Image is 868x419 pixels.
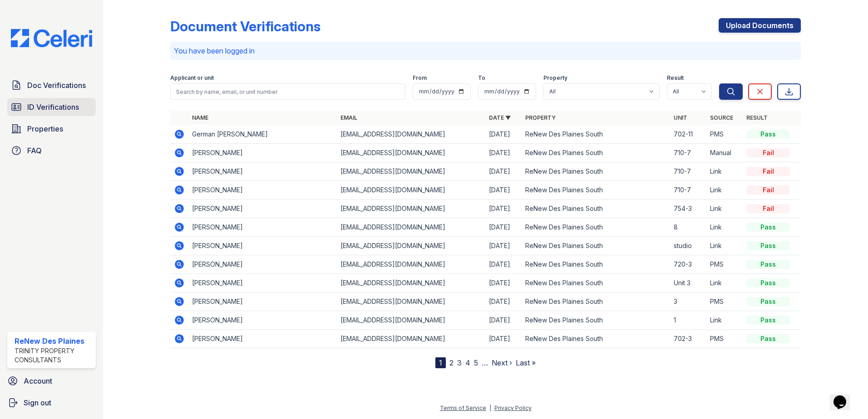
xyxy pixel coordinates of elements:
td: Link [706,237,743,255]
div: Fail [746,185,790,195]
a: Email [340,114,357,121]
td: [EMAIL_ADDRESS][DOMAIN_NAME] [337,162,485,181]
a: Last » [516,358,536,367]
td: 702-11 [670,125,706,144]
div: Fail [746,167,790,176]
td: ReNew Des Plaines South [522,311,670,330]
div: Pass [746,297,790,306]
td: [EMAIL_ADDRESS][DOMAIN_NAME] [337,125,485,144]
a: Properties [7,120,96,138]
a: 2 [449,358,454,367]
div: Trinity Property Consultants [15,346,92,365]
input: Search by name, email, or unit number [170,83,405,100]
td: ReNew Des Plaines South [522,181,670,200]
td: German [PERSON_NAME] [188,125,337,144]
div: Pass [746,223,790,232]
td: ReNew Des Plaines South [522,255,670,274]
div: Fail [746,204,790,213]
span: … [482,357,488,368]
td: Unit 3 [670,274,706,292]
td: [EMAIL_ADDRESS][DOMAIN_NAME] [337,181,485,200]
td: [PERSON_NAME] [188,311,337,330]
span: FAQ [27,145,42,156]
span: Properties [27,123,63,134]
p: You have been logged in [174,45,797,56]
td: 1 [670,311,706,330]
a: Result [746,114,768,121]
td: [EMAIL_ADDRESS][DOMAIN_NAME] [337,274,485,292]
div: Document Verifications [170,18,321,34]
label: From [413,74,427,82]
td: ReNew Des Plaines South [522,274,670,292]
td: [EMAIL_ADDRESS][DOMAIN_NAME] [337,292,485,311]
a: Name [192,114,208,121]
td: ReNew Des Plaines South [522,330,670,348]
td: Link [706,200,743,218]
a: Doc Verifications [7,76,96,94]
div: | [489,404,491,411]
td: 8 [670,218,706,237]
label: Applicant or unit [170,74,214,82]
td: ReNew Des Plaines South [522,218,670,237]
td: Link [706,218,743,237]
td: [PERSON_NAME] [188,255,337,274]
a: 4 [465,358,470,367]
td: Manual [706,144,743,162]
td: [DATE] [485,162,522,181]
a: ID Verifications [7,98,96,116]
td: [EMAIL_ADDRESS][DOMAIN_NAME] [337,330,485,348]
td: [PERSON_NAME] [188,200,337,218]
td: Link [706,311,743,330]
td: [PERSON_NAME] [188,181,337,200]
td: [PERSON_NAME] [188,330,337,348]
div: Pass [746,316,790,325]
td: [PERSON_NAME] [188,162,337,181]
td: [PERSON_NAME] [188,292,337,311]
td: [EMAIL_ADDRESS][DOMAIN_NAME] [337,255,485,274]
td: ReNew Des Plaines South [522,144,670,162]
td: [DATE] [485,218,522,237]
td: [DATE] [485,292,522,311]
td: [EMAIL_ADDRESS][DOMAIN_NAME] [337,200,485,218]
td: [DATE] [485,200,522,218]
td: [DATE] [485,144,522,162]
td: Link [706,181,743,200]
td: PMS [706,330,743,348]
a: Unit [674,114,687,121]
td: [DATE] [485,311,522,330]
a: Source [710,114,733,121]
td: ReNew Des Plaines South [522,125,670,144]
a: 3 [457,358,462,367]
td: PMS [706,292,743,311]
label: To [478,74,485,82]
td: 710-7 [670,181,706,200]
td: 710-7 [670,162,706,181]
td: [DATE] [485,330,522,348]
td: 720-3 [670,255,706,274]
a: 5 [474,358,478,367]
td: [EMAIL_ADDRESS][DOMAIN_NAME] [337,218,485,237]
label: Property [543,74,567,82]
div: Pass [746,130,790,139]
span: Sign out [24,397,51,408]
div: ReNew Des Plaines [15,336,92,346]
td: PMS [706,255,743,274]
a: Upload Documents [719,18,801,33]
td: [PERSON_NAME] [188,237,337,255]
td: [EMAIL_ADDRESS][DOMAIN_NAME] [337,237,485,255]
iframe: chat widget [830,383,859,410]
td: ReNew Des Plaines South [522,200,670,218]
a: Sign out [4,394,99,412]
td: studio [670,237,706,255]
td: PMS [706,125,743,144]
a: Account [4,372,99,390]
div: Pass [746,278,790,287]
div: Fail [746,148,790,157]
td: 754-3 [670,200,706,218]
td: [DATE] [485,181,522,200]
div: Pass [746,334,790,343]
span: Doc Verifications [27,80,86,91]
td: [EMAIL_ADDRESS][DOMAIN_NAME] [337,144,485,162]
span: ID Verifications [27,102,79,112]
